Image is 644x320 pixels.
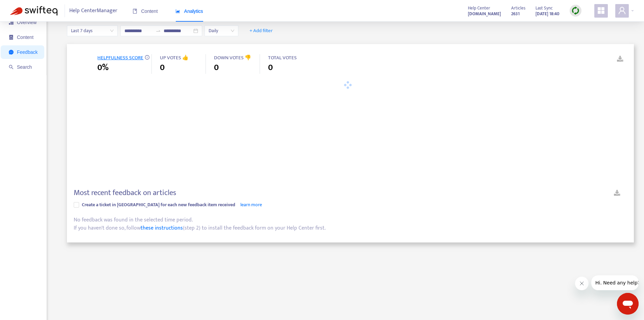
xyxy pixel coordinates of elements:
[9,65,14,69] span: search
[97,54,143,62] span: HELPFULNESS SCORE
[133,8,158,14] span: Content
[244,25,278,36] button: + Add filter
[597,6,605,15] span: appstore
[133,9,137,14] span: book
[214,54,251,62] span: DOWN VOTES 👎
[209,26,234,36] span: Daily
[17,64,32,70] span: Search
[69,4,117,17] span: Help Center Manager
[74,188,176,197] h4: Most recent feedback on articles
[511,4,525,12] span: Articles
[535,4,553,12] span: Last Sync
[511,10,520,18] strong: 2631
[240,201,262,209] a: learn more
[160,62,165,74] span: 0
[82,201,235,209] span: Create a ticket in [GEOGRAPHIC_DATA] for each new feedback item received
[97,62,109,74] span: 0%
[74,216,627,224] div: No feedback was found in the selected time period.
[10,6,57,16] img: Swifteq
[591,275,639,290] iframe: Message from company
[9,35,14,40] span: container
[175,9,180,14] span: area-chart
[74,224,627,232] div: If you haven't done so, follow (step 2) to install the feedback form on your Help Center first.
[575,277,589,290] iframe: Close message
[17,20,37,25] span: Overview
[535,10,559,18] strong: [DATE] 18:40
[571,6,580,15] img: sync.dc5367851b00ba804db3.png
[9,20,14,25] span: signal
[17,49,38,55] span: Feedback
[249,27,273,35] span: + Add filter
[71,26,114,36] span: Last 7 days
[618,6,626,15] span: user
[9,50,14,55] span: message
[617,293,639,315] iframe: Button to launch messaging window
[160,54,189,62] span: UP VOTES 👍
[4,5,49,10] span: Hi. Need any help?
[175,8,203,14] span: Analytics
[156,28,161,34] span: swap-right
[214,62,219,74] span: 0
[141,223,183,233] a: these instructions
[468,10,501,18] a: [DOMAIN_NAME]
[468,4,490,12] span: Help Center
[156,28,161,34] span: to
[268,62,273,74] span: 0
[268,54,297,62] span: TOTAL VOTES
[17,35,33,40] span: Content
